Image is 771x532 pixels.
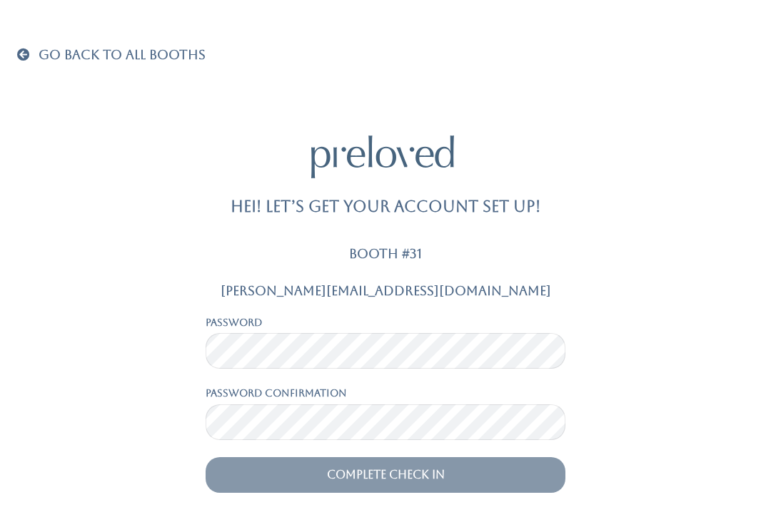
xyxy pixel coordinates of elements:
a: Go Back To All Booths [17,48,206,63]
img: preloved logo [311,135,454,178]
input: Complete Check In [206,457,565,493]
p: Booth #31 [349,247,422,261]
span: Go Back To All Booths [39,47,206,62]
label: Password [206,315,262,330]
h5: [PERSON_NAME][EMAIL_ADDRESS][DOMAIN_NAME] [206,284,565,298]
p: Hei! Let’s get your account set up! [231,195,540,218]
label: Password confirmation [206,386,347,401]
